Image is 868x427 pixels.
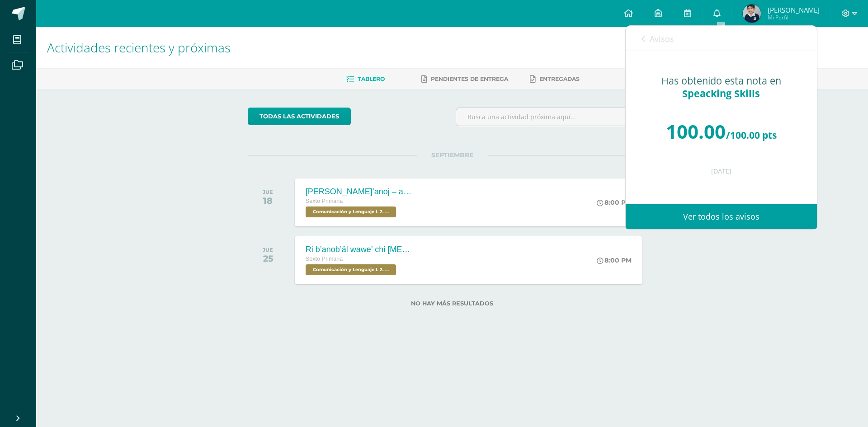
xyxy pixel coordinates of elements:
span: SEPTIEMBRE [417,151,488,159]
div: 8:00 PM [597,256,632,264]
div: 18 [263,195,273,206]
div: 25 [263,253,273,264]
span: Mi Perfil [768,14,820,21]
div: [PERSON_NAME]’anoj – adverbios. [306,187,414,197]
div: [DATE] [644,168,799,175]
span: Sexto Primaria [306,256,343,262]
div: JUE [263,189,273,195]
span: Comunicación y Lenguaje L 2. Segundo Idioma 'B' [306,264,396,275]
span: Entregadas [539,75,580,82]
span: Sexto Primaria [306,198,343,204]
input: Busca una actividad próxima aquí... [456,108,656,126]
img: ac9cbc15bf1abbd71bbf9686e23ef256.png [743,5,761,23]
span: Pendientes de entrega [431,75,508,82]
span: Comunicación y Lenguaje L 2. Segundo Idioma 'B' [306,206,396,217]
div: Has obtenido esta nota en [644,75,799,100]
a: todas las Actividades [248,108,351,125]
span: /100.00 pts [726,129,777,141]
span: Avisos [650,33,674,44]
span: [PERSON_NAME] [768,5,820,14]
span: Actividades recientes y próximas [47,39,231,56]
a: Ver todos los avisos [626,204,817,229]
div: JUE [263,247,273,253]
div: 8:00 PM [597,198,632,206]
span: Speacking Skills [682,87,760,100]
label: No hay más resultados [248,300,657,307]
div: Ri b’anob’äl wawe’ chi [MEDICAL_DATA] kayala’ – las culturas de [GEOGRAPHIC_DATA]. [306,245,414,254]
span: Tablero [358,75,385,82]
a: Pendientes de entrega [421,72,508,86]
a: Tablero [346,72,385,86]
a: Entregadas [530,72,580,86]
span: 100.00 [666,118,726,144]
